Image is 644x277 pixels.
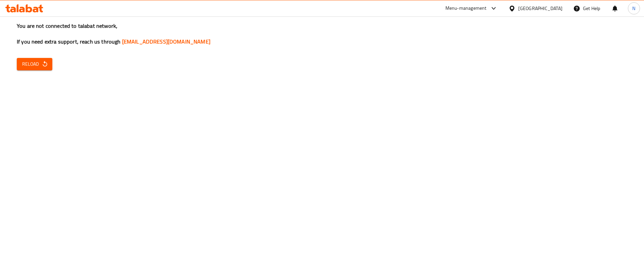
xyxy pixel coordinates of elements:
div: [GEOGRAPHIC_DATA] [518,5,562,12]
span: N [632,5,635,12]
span: Reload [22,60,47,68]
h3: You are not connected to talabat network, If you need extra support, reach us through [17,22,627,46]
button: Reload [17,58,52,70]
a: [EMAIL_ADDRESS][DOMAIN_NAME] [122,37,210,47]
div: Menu-management [445,4,487,12]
